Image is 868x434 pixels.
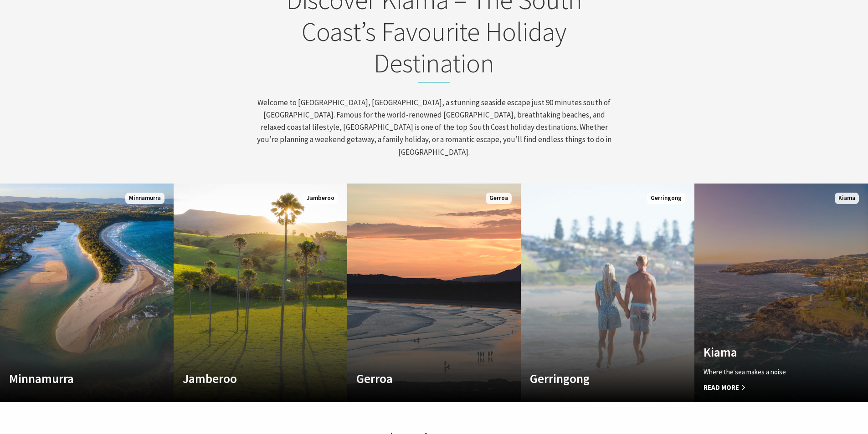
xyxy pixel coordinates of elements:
[303,193,338,204] span: Jamberoo
[174,184,347,402] a: Custom Image Used Jamberoo Jamberoo
[530,371,659,386] h4: Gerringong
[256,97,613,158] p: Welcome to [GEOGRAPHIC_DATA], [GEOGRAPHIC_DATA], a stunning seaside escape just 90 minutes south ...
[704,382,833,393] span: Read More
[486,193,512,204] span: Gerroa
[356,371,486,386] h4: Gerroa
[704,367,833,378] p: Where the sea makes a noise
[125,193,164,204] span: Minnamurra
[694,184,868,402] a: Custom Image Used Kiama Where the sea makes a noise Read More Kiama
[647,193,685,204] span: Gerringong
[183,371,312,386] h4: Jamberoo
[347,184,521,402] a: Custom Image Used Gerroa Gerroa
[835,193,859,204] span: Kiama
[704,345,833,359] h4: Kiama
[9,371,139,386] h4: Minnamurra
[521,184,694,402] a: Custom Image Used Gerringong Gerringong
